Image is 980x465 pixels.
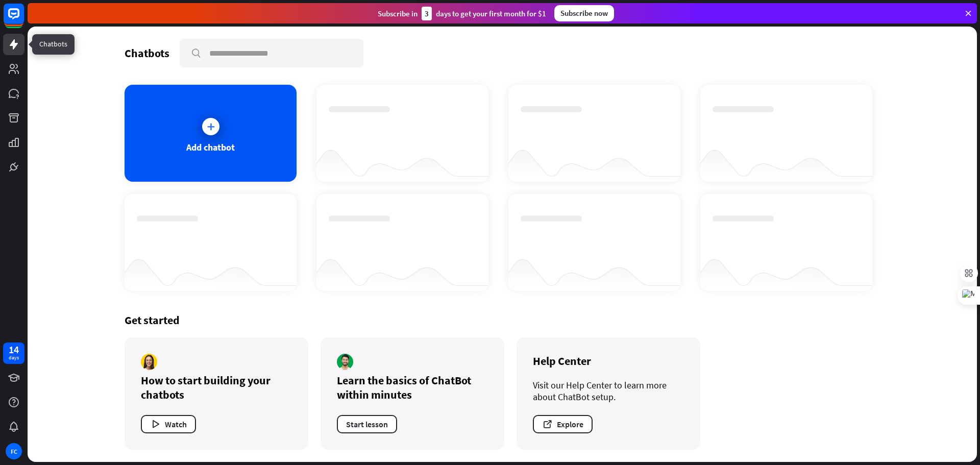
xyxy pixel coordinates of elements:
[186,141,235,153] div: Add chatbot
[6,443,22,459] div: FC
[378,7,546,20] div: Subscribe in days to get your first month for $1
[533,415,593,433] button: Explore
[9,354,19,361] div: days
[337,415,397,433] button: Start lesson
[125,46,169,60] div: Chatbots
[8,4,39,35] button: Open LiveChat chat widget
[125,313,880,327] div: Get started
[533,354,684,368] div: Help Center
[337,373,488,402] div: Learn the basics of ChatBot within minutes
[337,354,353,370] img: author
[3,342,24,364] a: 14 days
[141,373,292,402] div: How to start building your chatbots
[533,379,684,403] div: Visit our Help Center to learn more about ChatBot setup.
[141,415,196,433] button: Watch
[422,7,432,20] div: 3
[554,5,614,21] div: Subscribe now
[141,354,157,370] img: author
[9,345,19,354] div: 14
